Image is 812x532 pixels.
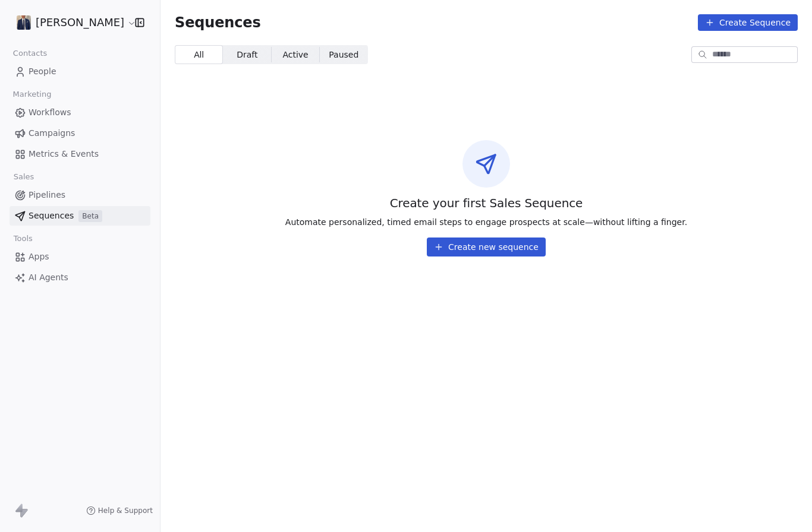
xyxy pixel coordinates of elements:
span: Apps [29,251,49,263]
button: Create Sequence [698,14,798,31]
span: [PERSON_NAME] [36,15,124,30]
a: Workflows [10,103,150,122]
a: Metrics & Events [10,144,150,164]
span: Beta [78,210,102,222]
span: Sales [8,168,39,186]
span: Workflows [29,106,71,119]
a: Help & Support [86,506,153,515]
span: Active [282,49,308,61]
span: Sequences [29,210,74,222]
span: Pipelines [29,189,65,201]
img: IMG_6955.jpeg [17,15,31,30]
a: SequencesBeta [10,206,150,226]
span: Metrics & Events [29,148,99,160]
button: Create new sequence [427,237,546,256]
span: People [29,65,56,78]
span: Help & Support [98,506,153,515]
span: Sequences [175,14,261,31]
span: AI Agents [29,271,68,284]
span: Draft [237,49,257,61]
button: [PERSON_NAME] [14,12,127,33]
a: Apps [10,247,150,267]
a: Pipelines [10,185,150,205]
span: Tools [8,230,37,248]
span: Automate personalized, timed email steps to engage prospects at scale—without lifting a finger. [285,216,687,228]
span: Contacts [8,45,52,62]
span: Create your first Sales Sequence [390,195,583,211]
a: People [10,62,150,81]
a: AI Agents [10,268,150,287]
span: Paused [329,49,358,61]
span: Campaigns [29,127,75,140]
a: Campaigns [10,123,150,143]
span: Marketing [8,85,56,103]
